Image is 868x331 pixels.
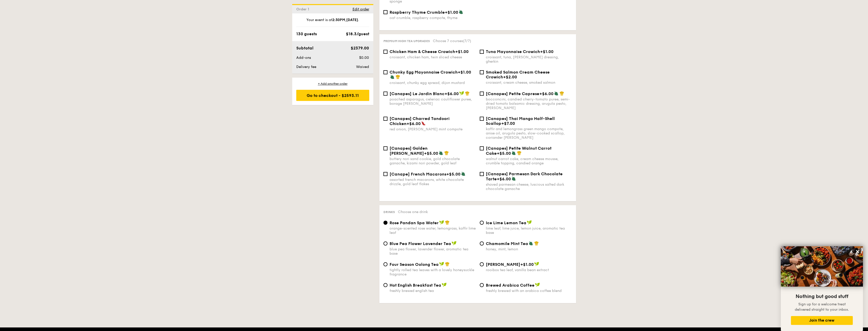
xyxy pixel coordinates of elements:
[407,121,421,126] span: +$6.00
[854,248,862,256] button: Close
[486,55,572,64] div: croissant, tuna, [PERSON_NAME] dressing, gherkin
[445,220,450,225] img: icon-chef-hat.a58ddaea.svg
[296,56,311,60] span: Add-ons
[459,10,463,14] img: icon-vegetarian.fe4039eb.svg
[296,7,311,11] span: Order 1
[480,92,484,96] input: [Canapes] Petite Caprese+$6.00bocconcini, candied cherry-tomato puree, semi-dried tomato balsamic...
[390,178,476,186] div: assorted french macarons, white chocolate drizzle, gold leaf flakes
[433,39,471,43] span: Choose 7 courses
[486,146,551,156] span: [Canapes] Petite Walnut Carrot Cake
[442,283,447,287] img: icon-vegan.f8ff3823.svg
[390,55,476,59] div: croissant, chicken ham, twin sliced cheese
[486,289,572,293] div: freshly brewed with an arabica coffee blend
[383,70,387,74] input: Chunky Egg Mayonnaise Crowich+$1.00croissant, chunky egg spread, dijon mustard
[534,262,539,266] img: icon-vegan.f8ff3823.svg
[791,316,853,325] button: Join the crew
[390,75,395,79] img: icon-vegetarian.fe4039eb.svg
[390,127,476,131] div: red onion, [PERSON_NAME] mint compote
[383,262,387,266] input: Four Season Oolong Teatightly rolled tea leaves with a lovely honeysuckle fragrance
[459,91,464,96] img: icon-vegan.f8ff3823.svg
[390,91,445,96] span: [Canapes] Le Jardin Blanc
[486,268,572,272] div: rooibos tea leaf, vanilla bean extract
[353,7,369,11] span: Edit order
[480,70,484,74] input: Smoked Salmon Cream Cheese Crowich+$2.00croissant, cream cheese, smoked salmon
[396,75,400,79] img: icon-chef-hat.a58ddaea.svg
[461,171,466,176] img: icon-vegetarian.fe4039eb.svg
[486,262,520,267] span: [PERSON_NAME]
[480,241,484,246] input: Chamomile Mint Teahoney, mint, lemon
[444,151,449,155] img: icon-chef-hat.a58ddaea.svg
[439,220,444,225] img: icon-vegan.f8ff3823.svg
[455,49,469,54] span: +$1.00
[517,151,522,155] img: icon-chef-hat.a58ddaea.svg
[398,210,428,214] span: Choose one drink
[445,10,458,15] span: +$1.00
[439,151,443,155] img: icon-vegetarian.fe4039eb.svg
[497,151,511,156] span: +$5.00
[486,91,539,96] span: [Canapes] Petite Caprese
[390,226,476,235] div: orange-scented rose water, lemongrass, kaffir lime leaf
[390,241,451,246] span: Blue Pea Flower Lavender Tea
[390,247,476,256] div: blue pea flower, lavender flower, aromatic tea base
[452,241,457,246] img: icon-vegan.f8ff3823.svg
[296,46,313,50] span: Subtotal
[486,283,534,288] span: Brewed Arabica Coffee
[511,151,516,155] img: icon-vegetarian.fe4039eb.svg
[390,268,476,276] div: tightly rolled tea leaves with a lovely honeysuckle fragrance
[383,172,387,176] input: [Canape] French Macarons+$5.00assorted french macarons, white chocolate drizzle, gold leaf flakes
[446,172,460,177] span: +$5.00
[480,50,484,54] input: Tuna Mayonnaise Crowich+$1.00croissant, tuna, [PERSON_NAME] dressing, gherkin
[534,241,539,246] img: icon-chef-hat.a58ddaea.svg
[486,220,526,225] span: Ice Lime Lemon Tea
[383,117,387,121] input: [Canapes] Charred Tandoori Chicken+$6.00red onion, [PERSON_NAME] mint compote
[390,262,439,267] span: Four Season Oolong Tea
[486,97,572,110] div: bocconcini, candied cherry-tomato puree, semi-dried tomato balsamic dressing, arugula pesto, [PER...
[383,241,387,246] input: Blue Pea Flower Lavender Teablue pea flower, lavender flower, aromatic tea base
[390,97,476,106] div: poached asparagus, celeriac cauliflower puree, borage [PERSON_NAME]
[390,289,476,293] div: freshly brewed english tea
[486,247,572,251] div: honey, mint, lemon
[560,91,564,96] img: icon-chef-hat.a58ddaea.svg
[535,283,540,287] img: icon-vegan.f8ff3823.svg
[296,31,317,37] div: 130 guests
[390,16,476,20] div: oat crumble, raspberry compote, thyme
[332,18,345,22] strong: 2:30PM
[781,246,863,287] img: DSC07876-Edit02-Large.jpeg
[346,31,369,37] div: $18.3/guest
[351,46,369,50] span: $2379.00
[383,210,395,214] span: Drinks
[486,70,550,79] span: Smoked Salmon Cream Cheese Crowich
[486,226,572,235] div: lime leaf, lime juice, lemon juice, aromatic tea base
[480,172,484,176] input: [Canapes] Parmesan Dark Chocolate Tarte+$6.00shaved parmesan cheese, luscious salted dark chocola...
[390,157,476,165] div: buttery nori sand cookie, gold chocolate ganache, kizami nori powder, gold leaf
[480,221,484,225] input: Ice Lime Lemon Tealime leaf, lime juice, lemon juice, aromatic tea base
[383,92,387,96] input: [Canapes] Le Jardin Blanc+$6.00poached asparagus, celeriac cauliflower puree, borage [PERSON_NAME]
[383,39,430,43] span: Premium high tea upgrades
[390,70,458,75] span: Chunky Egg Mayonnaise Crowich
[480,262,484,266] input: [PERSON_NAME]+$1.00rooibos tea leaf, vanilla bean extract
[480,283,484,287] input: Brewed Arabica Coffeefreshly brewed with an arabica coffee blend
[390,10,445,15] span: Raspberry Thyme Crumble
[540,49,553,54] span: +$1.00
[511,176,516,181] img: icon-vegetarian.fe4039eb.svg
[439,262,444,266] img: icon-vegan.f8ff3823.svg
[424,151,438,156] span: +$5.00
[486,49,540,54] span: Tuna Mayonnaise Crowich
[390,116,450,126] span: [Canapes] Charred Tandoori Chicken
[465,91,470,96] img: icon-chef-hat.a58ddaea.svg
[390,81,476,85] div: croissant, chunky egg spread, dijon mustard
[480,146,484,150] input: [Canapes] Petite Walnut Carrot Cake+$5.00walnut carrot cake, cream cheese mousse, crumble topping...
[520,262,534,267] span: +$1.00
[390,283,441,288] span: Hot English Breakfast Tea
[383,283,387,287] input: Hot English Breakfast Teafreshly brewed english tea
[480,117,484,121] input: [Canapes] Thai Mango Half-Shell Scallop+$7.00kaffir and lemongrass green mango compote, anise oil...
[296,18,369,27] div: Your event is at , .
[554,91,559,96] img: icon-vegetarian.fe4039eb.svg
[501,121,515,126] span: +$7.00
[296,82,369,86] div: + Add another order
[463,39,471,43] span: (7/7)
[359,56,369,60] span: $0.00
[390,49,455,54] span: Chicken Ham & Cheese Crowich
[527,220,532,225] img: icon-vegan.f8ff3823.svg
[346,18,358,22] strong: [DATE]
